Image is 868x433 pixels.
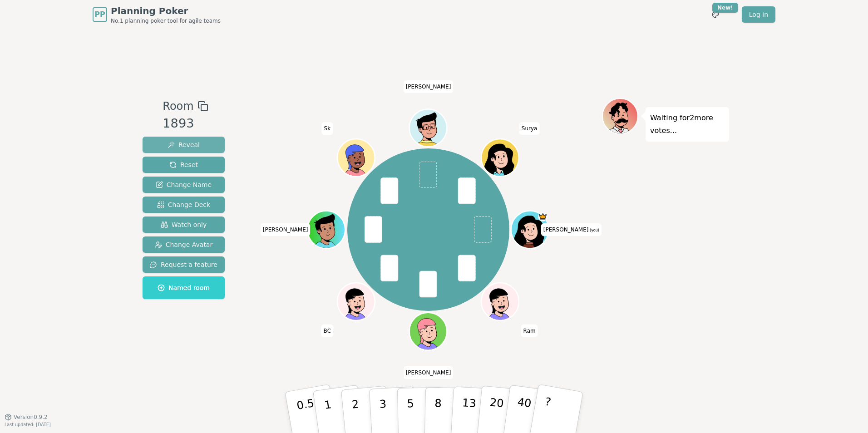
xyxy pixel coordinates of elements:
[538,212,548,221] span: meghana is the host
[14,413,48,421] span: Version 0.9.2
[94,9,105,20] span: PP
[650,112,725,137] p: Waiting for 2 more votes...
[155,240,213,249] span: Change Avatar
[111,5,221,17] span: Planning Poker
[322,122,333,135] span: Click to change your name
[261,223,311,236] span: Click to change your name
[143,137,225,153] button: Reveal
[93,5,221,25] a: PPPlanning PokerNo.1 planning poker tool for agile teams
[143,256,225,273] button: Request a feature
[5,422,51,427] span: Last updated: [DATE]
[404,366,454,379] span: Click to change your name
[143,276,225,299] button: Named room
[161,220,207,229] span: Watch only
[143,157,225,173] button: Reset
[158,283,210,292] span: Named room
[163,98,193,114] span: Room
[111,17,221,25] span: No.1 planning poker tool for agile teams
[5,413,48,421] button: Version0.9.2
[742,6,775,23] a: Log in
[588,228,599,232] span: (you)
[157,200,210,209] span: Change Deck
[404,80,454,93] span: Click to change your name
[156,180,212,189] span: Change Name
[143,177,225,193] button: Change Name
[143,216,225,233] button: Watch only
[541,223,602,236] span: Click to change your name
[707,6,724,23] button: New!
[321,324,333,337] span: Click to change your name
[712,3,738,13] div: New!
[169,160,198,169] span: Reset
[519,122,540,135] span: Click to change your name
[163,114,208,133] div: 1893
[521,324,538,337] span: Click to change your name
[150,260,217,269] span: Request a feature
[143,197,225,213] button: Change Deck
[513,212,548,247] button: Click to change your avatar
[143,236,225,253] button: Change Avatar
[168,140,200,149] span: Reveal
